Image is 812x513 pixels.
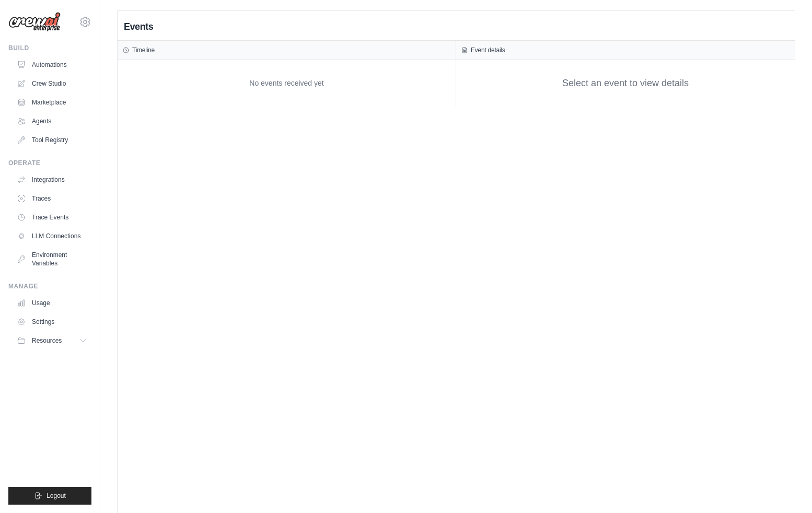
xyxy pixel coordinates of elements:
a: LLM Connections [13,228,91,244]
a: Environment Variables [13,247,91,272]
a: Traces [13,190,91,207]
span: Logout [47,492,66,500]
a: Automations [13,56,91,73]
div: Manage [8,282,91,290]
h3: Event details [471,46,505,54]
a: Marketplace [13,94,91,111]
a: Integrations [13,171,91,188]
a: Crew Studio [13,75,91,92]
div: Select an event to view details [562,76,689,90]
a: Usage [13,295,91,311]
div: Build [8,44,91,52]
img: Logo [8,12,61,32]
div: No events received yet [123,65,450,101]
h2: Events [124,19,153,34]
a: Trace Events [13,209,91,226]
a: Agents [13,113,91,130]
button: Logout [8,487,91,505]
h3: Timeline [132,46,155,54]
a: Tool Registry [13,132,91,148]
button: Resources [13,332,91,349]
span: Resources [32,336,62,345]
div: Operate [8,159,91,167]
a: Settings [13,313,91,330]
